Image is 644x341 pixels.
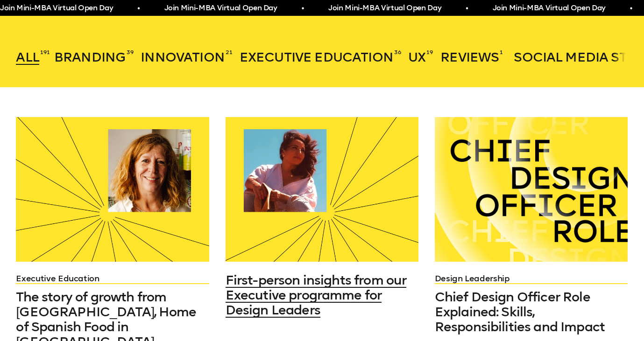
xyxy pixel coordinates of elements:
[226,272,407,318] span: First-person insights from our Executive programme for Design Leaders
[435,289,605,334] span: Chief Design Officer Role Explained: Skills, Responsibilities and Impact
[40,49,50,56] sup: 191
[54,49,126,65] span: Branding
[141,49,225,65] span: Innovation
[240,49,393,65] span: Executive Education
[408,49,425,65] span: UX
[440,49,499,65] span: Reviews
[137,3,140,14] span: •
[466,3,468,14] span: •
[630,3,632,14] span: •
[435,273,628,284] a: Design Leadership
[226,273,419,318] a: First-person insights from our Executive programme for Design Leaders
[394,49,401,56] sup: 36
[435,290,628,334] a: Chief Design Officer Role Explained: Skills, Responsibilities and Impact
[127,49,134,56] sup: 39
[426,49,433,56] sup: 19
[16,49,39,65] span: All
[500,49,503,56] sup: 1
[226,49,233,56] sup: 21
[16,273,209,284] a: Executive Education
[302,3,304,14] span: •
